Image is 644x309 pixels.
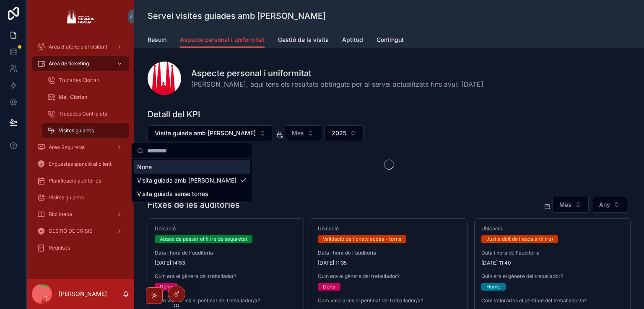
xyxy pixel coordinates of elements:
span: Quin era el gènere del treballador? [155,273,297,280]
div: None [134,160,250,174]
span: Com valoraries el pentinat del treballador/a? [318,297,460,304]
a: Àrea Seguretat [32,140,129,155]
a: Mail Clorian [42,90,129,105]
span: Planificació auditories [49,178,101,184]
h1: Servei visites guiades amb [PERSON_NAME] [148,10,326,22]
span: Visites guiades [49,194,84,201]
span: Contingut [377,36,404,44]
button: Select Button [592,197,627,213]
div: Visita guiada sense torres [134,187,250,201]
span: Àrea Seguretat [49,144,85,151]
span: Mes [292,129,304,137]
a: Visites guiades [42,123,129,138]
span: Mail Clorian [59,94,87,100]
span: Requises [49,245,70,251]
span: Quin era el gènere del treballador? [481,273,623,280]
a: Gestió de la visita [278,32,329,49]
span: [DATE] 11:40 [481,260,623,266]
div: Dona [323,283,335,291]
a: Àrea d'atenció al visitant [32,39,129,54]
span: Com valoraries el pentinat del treballador/a? [155,297,297,304]
span: Àrea d'atenció al visitant [49,44,107,50]
button: Select Button [285,125,321,141]
span: Ubicació [481,225,623,232]
div: Dona [160,283,172,291]
button: Select Button [552,197,589,213]
span: Ubicació [155,225,297,232]
a: Àrea de ticketing [32,56,129,71]
span: [PERSON_NAME], aquí tens els resultats obtinguts per al servei actualitzats fins avui: [DATE] [191,79,483,89]
div: Suggestions [132,159,252,202]
span: [DATE] 14:53 [155,260,297,266]
a: Biblioteca [32,207,129,222]
a: Requises [32,240,129,255]
span: Visites guiades [59,127,94,134]
a: Aspecte personal i uniformitat [180,32,265,48]
span: Visita guiada amb [PERSON_NAME] [155,129,256,137]
span: Data i hora de l'auditoria [318,250,460,256]
a: Trucades Clorian [42,73,129,88]
button: Select Button [148,125,273,141]
div: Validació de tickets accés - torns [323,235,401,243]
span: Any [599,201,610,209]
span: Aspecte personal i uniformitat [180,36,265,44]
div: Abans de passar el filtre de seguretat [160,235,247,243]
img: App logo [67,10,93,23]
span: Data i hora de l'auditoria [481,250,623,256]
span: Àrea de ticketing [49,60,89,67]
span: Mes [559,201,571,209]
a: GESTIÓ DE CRISIS [32,224,129,239]
h1: Detall del KPI [148,108,200,120]
span: Biblioteca [49,211,72,218]
span: Quin era el gènere del treballador? [318,273,460,280]
a: Enquestes atenció al client [32,157,129,172]
a: Planificació auditories [32,173,129,188]
span: 2025 [332,129,346,137]
div: Just a dalt de l'escala (filtre) [486,235,553,243]
span: Trucades Centraleta [59,111,107,117]
a: Aptitud [342,32,363,49]
div: scrollable content [27,33,134,266]
h1: Fitxes de les auditories [148,199,240,211]
div: Visita guiada amb [PERSON_NAME] [134,174,250,187]
a: Visites guiades [32,190,129,205]
span: Enquestes atenció al client [49,161,112,167]
span: Ubicació [318,225,460,232]
a: Contingut [377,32,404,49]
span: Trucades Clorian [59,77,99,84]
span: Aptitud [342,36,363,44]
div: Home [486,283,501,291]
span: Gestió de la visita [278,36,329,44]
p: [PERSON_NAME] [59,290,107,298]
h1: Aspecte personal i uniformitat [191,67,483,79]
span: [DATE] 11:35 [318,260,460,266]
a: Resum [148,32,166,49]
span: Resum [148,36,166,44]
span: Com valoraries el pentinat del treballador/a? [481,297,623,304]
a: Trucades Centraleta [42,106,129,121]
span: GESTIÓ DE CRISIS [49,228,93,234]
button: Select Button [325,125,364,141]
span: Data i hora de l'auditoria [155,250,297,256]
